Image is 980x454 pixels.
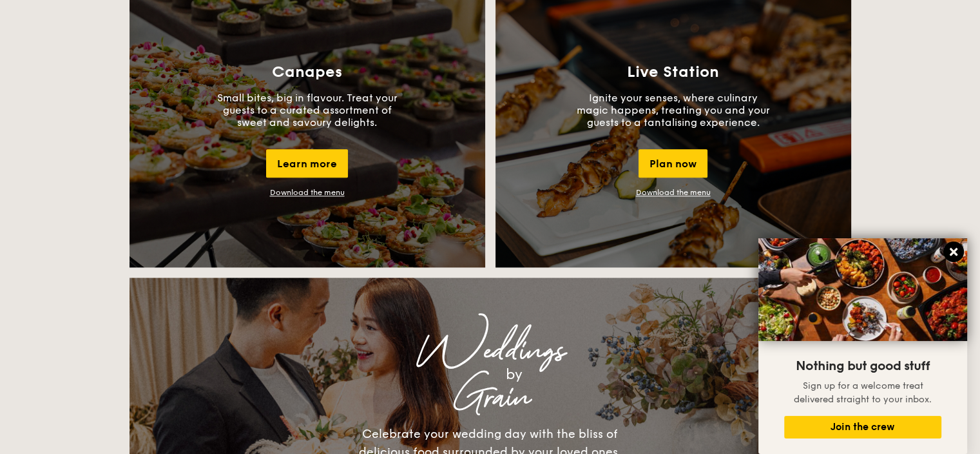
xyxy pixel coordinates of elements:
a: Download the menu [270,188,345,197]
img: DSC07876-Edit02-Large.jpeg [758,238,967,341]
button: Close [943,242,964,262]
span: Nothing but good stuff [796,358,930,374]
div: Weddings [243,340,738,363]
p: Small bites, big in flavour. Treat your guests to a curated assortment of sweet and savoury delig... [211,92,404,129]
div: Plan now [639,149,707,178]
h3: Canapes [272,63,342,81]
h3: Live Station [627,63,719,81]
p: Ignite your senses, where culinary magic happens, treating you and your guests to a tantalising e... [577,92,770,129]
div: by [291,363,738,386]
button: Join the crew [784,416,941,439]
div: Learn more [266,149,348,178]
span: Sign up for a welcome treat delivered straight to your inbox. [794,380,932,405]
div: Grain [243,386,738,409]
a: Download the menu [636,188,711,197]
